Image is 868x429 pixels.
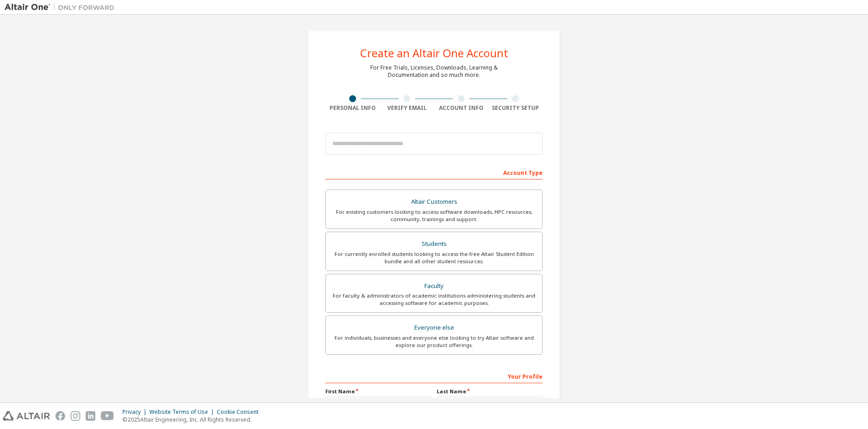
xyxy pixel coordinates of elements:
[370,64,498,79] div: For Free Trials, Licenses, Downloads, Learning & Documentation and so much more.
[325,388,431,395] label: First Name
[437,388,543,395] label: Last Name
[101,411,114,421] img: youtube.svg
[325,165,543,179] div: Account Type
[331,208,537,223] div: For existing customers looking to access software downloads, HPC resources, community, trainings ...
[434,104,489,112] div: Account Info
[122,416,264,424] p: © 2025 Altair Engineering, Inc. All Rights Reserved.
[331,250,537,265] div: For currently enrolled students looking to access the free Altair Student Edition bundle and all ...
[55,411,65,421] img: facebook.svg
[217,408,264,416] div: Cookie Consent
[86,411,95,421] img: linkedin.svg
[325,369,543,383] div: Your Profile
[71,411,80,421] img: instagram.svg
[331,334,537,349] div: For individuals, businesses and everyone else looking to try Altair software and explore our prod...
[122,408,149,416] div: Privacy
[489,104,543,112] div: Security Setup
[331,292,537,307] div: For faculty & administrators of academic institutions administering students and accessing softwa...
[331,195,537,208] div: Altair Customers
[331,280,537,293] div: Faculty
[380,104,434,112] div: Verify Email
[5,3,119,12] img: Altair One
[360,48,508,59] div: Create an Altair One Account
[331,321,537,334] div: Everyone else
[325,104,380,112] div: Personal Info
[149,408,217,416] div: Website Terms of Use
[331,238,537,250] div: Students
[3,411,50,421] img: altair_logo.svg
